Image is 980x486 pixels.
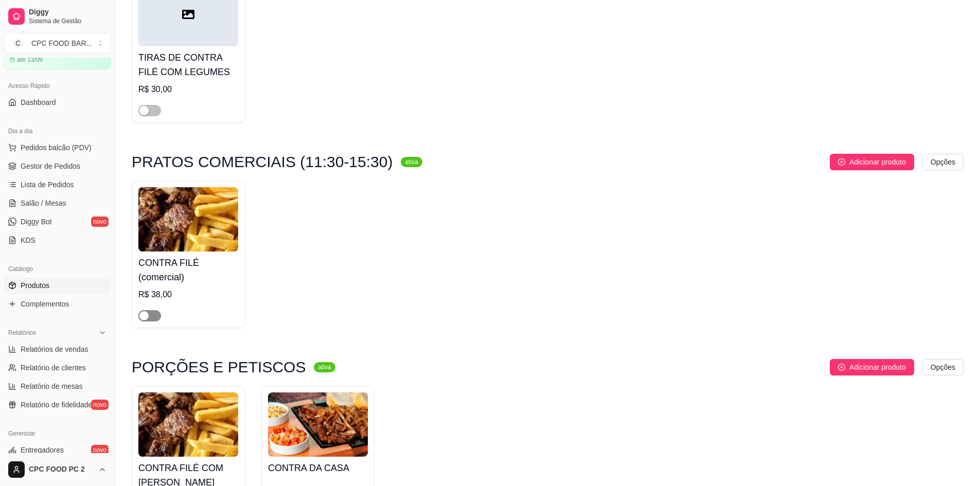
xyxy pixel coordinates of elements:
[138,392,238,457] img: product-image
[4,176,111,193] a: Lista de Pedidos
[4,277,111,294] a: Produtos
[4,261,111,277] div: Catálogo
[21,161,80,171] span: Gestor de Pedidos
[314,362,335,372] sup: ativa
[21,299,69,309] span: Complementos
[17,56,43,64] article: até 13/09
[931,156,955,168] span: Opções
[922,154,964,170] button: Opções
[21,344,88,354] span: Relatórios de vendas
[138,83,238,96] div: R$ 30,00
[138,50,238,79] h4: TIRAS DE CONTRA FILÉ COM LEGUMES
[849,156,906,168] span: Adicionar produto
[31,38,92,48] div: CPC FOOD BAR ...
[830,359,914,375] button: Adicionar produto
[21,198,66,208] span: Salão / Mesas
[29,17,106,25] span: Sistema de Gestão
[4,123,111,139] div: Dia a dia
[4,378,111,394] a: Relatório de mesas
[29,465,94,474] span: CPC FOOD PC 2
[4,213,111,230] a: Diggy Botnovo
[4,359,111,376] a: Relatório de clientes
[849,362,906,373] span: Adicionar produto
[21,217,52,227] span: Diggy Bot
[21,142,92,153] span: Pedidos balcão (PDV)
[4,425,111,442] div: Gerenciar
[4,94,111,111] a: Dashboard
[830,154,914,170] button: Adicionar produto
[21,97,56,107] span: Dashboard
[29,8,106,17] span: Diggy
[4,296,111,312] a: Complementos
[4,457,111,482] button: CPC FOOD PC 2
[4,195,111,211] a: Salão / Mesas
[4,139,111,156] button: Pedidos balcão (PDV)
[21,381,83,391] span: Relatório de mesas
[931,362,955,373] span: Opções
[4,397,111,413] a: Relatório de fidelidadenovo
[132,156,393,168] h3: PRATOS COMERCIAIS (11:30-15:30)
[21,445,64,455] span: Entregadores
[922,359,964,375] button: Opções
[4,158,111,174] a: Gestor de Pedidos
[4,4,111,29] a: DiggySistema de Gestão
[401,157,422,167] sup: ativa
[138,187,238,251] img: product-image
[21,400,92,410] span: Relatório de fidelidade
[8,329,36,337] span: Relatórios
[21,179,74,190] span: Lista de Pedidos
[132,361,306,373] h3: PORÇÕES E PETISCOS
[4,33,111,53] button: Select a team
[138,289,238,301] div: R$ 38,00
[4,341,111,357] a: Relatórios de vendas
[268,461,368,475] h4: CONTRA DA CASA
[21,280,49,291] span: Produtos
[4,232,111,248] a: KDS
[4,78,111,94] div: Acesso Rápido
[21,235,35,245] span: KDS
[268,392,368,457] img: product-image
[13,38,23,48] span: C
[21,363,86,373] span: Relatório de clientes
[4,442,111,458] a: Entregadoresnovo
[838,158,845,166] span: plus-circle
[138,256,238,284] h4: CONTRA FILÉ (comercial)
[838,364,845,371] span: plus-circle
